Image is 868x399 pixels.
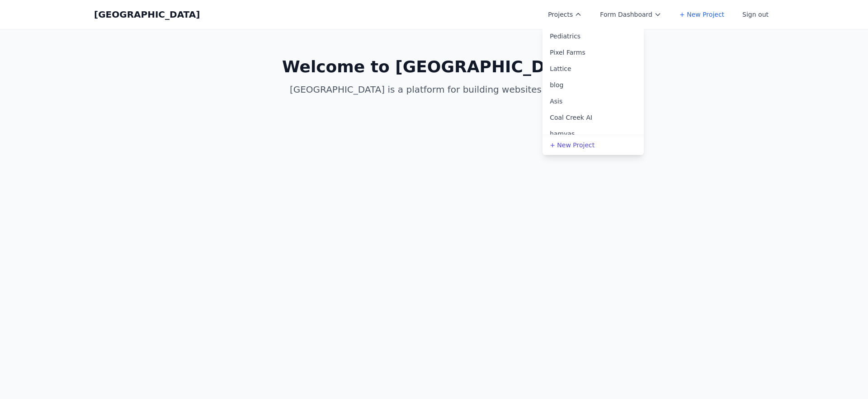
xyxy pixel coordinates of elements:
[542,44,644,61] a: Pixel Farms
[542,61,644,77] a: Lattice
[542,126,644,142] a: hamvas
[542,137,644,153] a: + New Project
[674,6,730,23] a: + New Project
[94,8,200,21] a: [GEOGRAPHIC_DATA]
[542,28,644,44] a: Pediatrics
[542,93,644,109] a: Asis
[594,6,667,23] button: Form Dashboard
[260,58,608,76] h1: Welcome to [GEOGRAPHIC_DATA]
[542,109,644,126] a: Coal Creek AI
[260,83,608,96] p: [GEOGRAPHIC_DATA] is a platform for building websites with AI.
[542,6,587,23] button: Projects
[737,6,774,23] button: Sign out
[542,77,644,93] a: blog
